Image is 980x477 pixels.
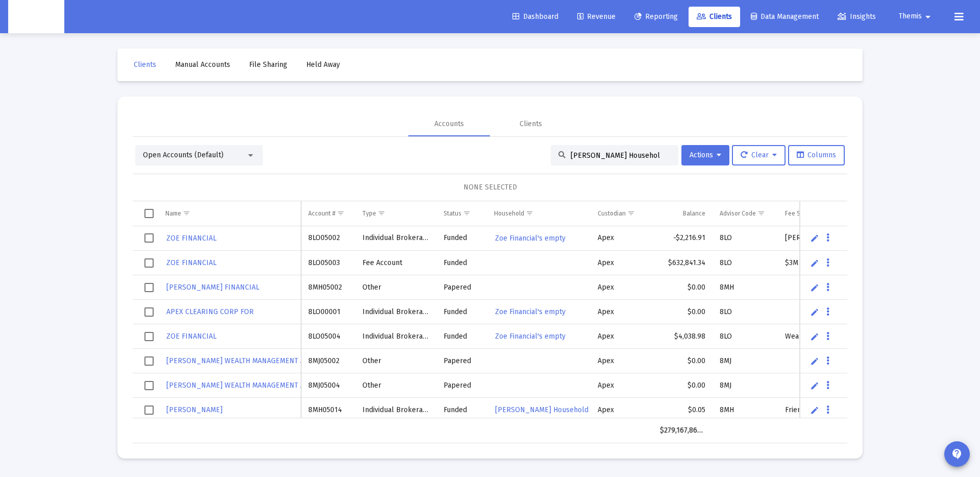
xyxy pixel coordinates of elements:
td: 8MH [713,398,778,422]
a: Edit [810,307,819,317]
span: Show filter options for column 'Account #' [337,209,345,217]
a: Manual Accounts [167,55,238,75]
span: [PERSON_NAME] FINANCIAL [166,283,259,292]
a: Data Management [743,7,827,27]
div: Household [494,209,524,218]
td: [PERSON_NAME] Wealth Fee Schedule [778,226,886,251]
div: Account # [308,209,335,218]
span: Manual Accounts [175,60,230,69]
div: Accounts [434,119,464,129]
div: Papered [444,282,480,293]
div: Fee Structure(s) [785,209,829,218]
div: Select row [144,356,154,366]
span: [PERSON_NAME] WEALTH MANAGEMENT AND [166,381,314,390]
a: [PERSON_NAME] FINANCIAL [165,280,260,295]
td: Other [355,275,436,300]
td: $0.00 [653,349,713,373]
td: Column Balance [653,201,713,226]
td: Apex [591,300,653,324]
td: Individual Brokerage [355,398,436,422]
td: Column Custodian [591,201,653,226]
a: [PERSON_NAME] Household [494,402,590,417]
a: Zoe Financial's empty [494,231,567,246]
div: Funded [444,258,480,268]
td: Individual Brokerage [355,226,436,251]
div: $279,167,862.13 [660,425,705,436]
span: Zoe Financial's empty [495,234,566,243]
span: Show filter options for column 'Custodian' [627,209,635,217]
td: Other [355,349,436,373]
a: Zoe Financial's empty [494,304,567,319]
div: Data grid [133,201,847,443]
a: APEX CLEARING CORP FOR [165,304,255,319]
a: Zoe Financial's empty [494,329,567,344]
td: 8LO [713,251,778,275]
span: Show filter options for column 'Advisor Code' [757,209,765,217]
span: ZOE FINANCIAL [166,234,216,243]
span: Actions [690,151,721,159]
a: Reporting [626,7,686,27]
span: Revenue [577,12,616,21]
div: Name [165,209,181,218]
a: Edit [810,283,819,292]
a: File Sharing [241,55,296,75]
span: [PERSON_NAME] Household [495,406,589,414]
a: Edit [810,332,819,341]
td: Column Fee Structure(s) [778,201,886,226]
mat-icon: contact_support [951,448,963,460]
mat-icon: arrow_drop_down [922,7,934,27]
td: $0.00 [653,300,713,324]
td: Apex [591,251,653,275]
div: Select row [144,332,154,341]
div: Select all [144,209,154,218]
td: 8MJ05002 [301,349,355,373]
span: Show filter options for column 'Household' [526,209,533,217]
td: Individual Brokerage [355,300,436,324]
td: Wealth Management Fee ADV [778,324,886,349]
td: $4,038.98 [653,324,713,349]
td: 8MJ05004 [301,373,355,398]
span: Clients [134,60,156,69]
a: ZOE FINANCIAL [165,255,217,270]
a: Edit [810,356,819,366]
td: 8LO [713,324,778,349]
td: Apex [591,275,653,300]
td: 8MH [713,275,778,300]
td: Apex [591,226,653,251]
div: Custodian [598,209,626,218]
span: Data Management [751,12,819,21]
td: Column Household [487,201,591,226]
td: 8LO [713,300,778,324]
td: $0.05 [653,398,713,422]
td: $0.00 [653,373,713,398]
span: Show filter options for column 'Name' [183,209,190,217]
div: Funded [444,233,480,243]
span: Insights [838,12,876,21]
a: Edit [810,233,819,243]
div: Select row [144,381,154,390]
span: Clients [697,12,732,21]
td: Apex [591,373,653,398]
td: Friends and Family Discount [778,398,886,422]
td: Column Type [355,201,436,226]
div: Advisor Code [720,209,756,218]
td: Other [355,373,436,398]
span: APEX CLEARING CORP FOR [166,307,254,316]
span: Open Accounts (Default) [143,151,224,159]
div: Select row [144,233,154,243]
div: Clients [520,119,542,129]
td: Column Account # [301,201,355,226]
td: 8LO [713,226,778,251]
span: Reporting [634,12,678,21]
span: File Sharing [249,60,287,69]
a: Revenue [569,7,624,27]
div: Select row [144,307,154,317]
div: Papered [444,380,480,391]
span: Held Away [306,60,340,69]
a: Insights [829,7,884,27]
span: Clear [741,151,777,159]
button: Columns [788,145,845,165]
div: Funded [444,331,480,342]
a: Edit [810,381,819,390]
td: $632,841.34 [653,251,713,275]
